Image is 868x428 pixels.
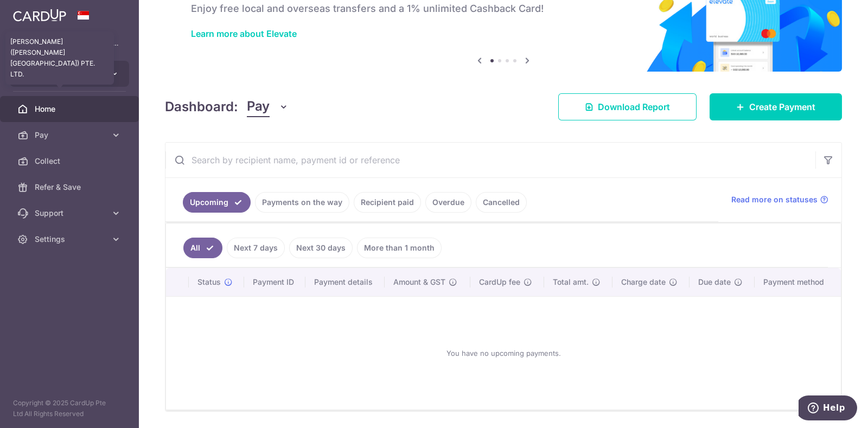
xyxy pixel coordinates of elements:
th: Payment method [755,268,841,296]
span: Download Report [598,100,670,113]
button: Pay [247,97,289,117]
a: Learn more about Elevate [191,28,297,39]
span: Home [35,104,106,114]
span: Total amt. [553,277,589,288]
span: CardUp fee [479,277,520,288]
span: Settings [35,234,106,245]
a: More than 1 month [357,238,442,258]
a: Create Payment [710,93,842,120]
a: Cancelled [476,192,527,213]
a: Payments on the way [255,192,349,213]
th: Payment ID [244,268,305,296]
span: Pay [247,97,270,117]
a: Next 7 days [227,238,285,258]
button: [PERSON_NAME] ([PERSON_NAME][GEOGRAPHIC_DATA]) PTE. LTD.[PERSON_NAME] ([PERSON_NAME][GEOGRAPHIC_D... [10,61,129,87]
a: Download Report [558,93,697,120]
div: [PERSON_NAME] ([PERSON_NAME][GEOGRAPHIC_DATA]) PTE. LTD. [5,31,114,85]
span: Create Payment [749,100,815,113]
span: Charge date [621,277,666,288]
h6: Enjoy free local and overseas transfers and a 1% unlimited Cashback Card! [191,2,816,15]
span: Due date [698,277,731,288]
span: Amount & GST [393,277,445,288]
span: Pay [35,130,106,140]
th: Payment details [305,268,385,296]
span: Status [197,277,221,288]
a: Upcoming [183,192,251,213]
iframe: Opens a widget where you can find more information [799,395,857,423]
a: Overdue [425,192,471,213]
span: Collect [35,156,106,167]
a: Read more on statuses [731,194,828,205]
span: Refer & Save [35,182,106,193]
input: Search by recipient name, payment id or reference [165,143,815,177]
span: Read more on statuses [731,194,818,205]
div: You have no upcoming payments. [179,305,828,401]
a: All [183,238,222,258]
h4: Dashboard: [165,97,238,117]
img: CardUp [13,9,66,22]
a: Next 30 days [289,238,353,258]
a: Recipient paid [354,192,421,213]
span: Support [35,208,106,219]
